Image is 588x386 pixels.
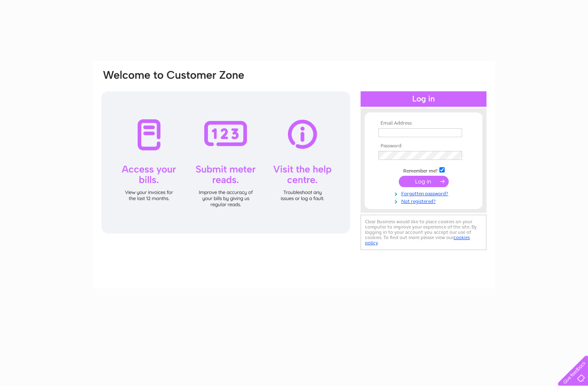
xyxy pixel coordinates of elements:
th: Password: [376,143,471,149]
div: Clear Business would like to place cookies on your computer to improve your experience of the sit... [361,215,486,250]
td: Remember me? [376,166,471,174]
th: Email Address: [376,121,471,126]
a: Not registered? [378,197,471,205]
a: cookies policy [365,235,470,246]
input: Submit [399,176,449,187]
a: Forgotten password? [378,189,471,197]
